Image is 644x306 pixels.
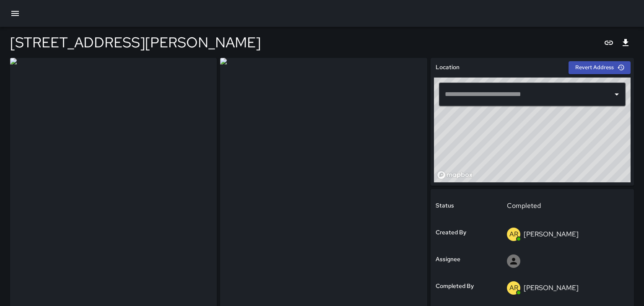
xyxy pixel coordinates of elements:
p: AR [509,229,518,239]
p: AR [509,283,518,293]
h6: Status [436,201,454,210]
h6: Completed By [436,282,474,291]
h4: [STREET_ADDRESS][PERSON_NAME] [10,34,261,51]
p: [PERSON_NAME] [524,283,579,292]
p: [PERSON_NAME] [524,230,579,239]
p: Completed [507,201,623,211]
button: Copy link [600,34,617,51]
button: Open [611,88,623,100]
button: Export [617,34,634,51]
h6: Location [436,63,460,72]
h6: Assignee [436,255,460,264]
button: Revert Address [569,61,631,74]
h6: Created By [436,228,466,237]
